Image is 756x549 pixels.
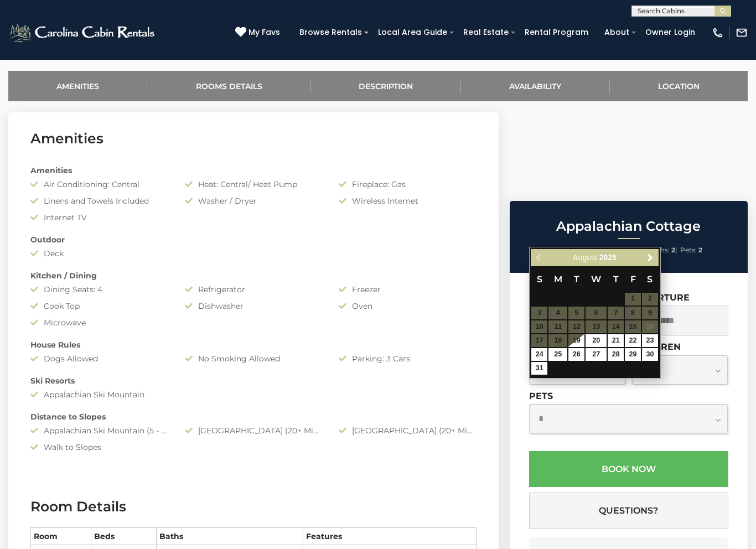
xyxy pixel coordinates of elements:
a: Description [310,71,461,101]
span: Thursday [613,274,619,284]
div: [GEOGRAPHIC_DATA] (20+ Minute Drive) [330,425,485,436]
div: Dining Seats: 4 [22,284,177,295]
span: Wednesday [591,274,601,284]
span: Pets: [680,246,697,254]
span: Next [646,253,655,262]
img: phone-regular-white.png [712,27,724,39]
span: Friday [630,274,636,284]
th: Beds [91,528,156,545]
h2: Appalachian Cottage [512,219,745,234]
span: Sleeping Areas: [588,246,638,254]
div: Refrigerator [177,284,331,295]
span: Monday [554,274,562,284]
div: Amenities [22,165,485,176]
div: Microwave [22,317,177,328]
span: Sunday [537,274,542,284]
div: Dishwasher [177,301,331,312]
a: Amenities [8,71,147,101]
a: Location [610,71,748,101]
a: Real Estate [458,24,514,41]
span: Baths: [649,246,670,254]
a: Rooms Details [147,71,310,101]
a: Rental Program [519,24,594,41]
button: Book Now [529,451,728,487]
div: Wireless Internet [330,195,485,206]
div: Air Conditioning: Central [22,179,177,190]
a: Browse Rentals [294,24,367,41]
h3: Amenities [30,129,477,148]
div: Kitchen / Dining [22,270,485,281]
div: Walk to Slopes [22,442,177,453]
a: Local Area Guide [372,24,453,41]
div: Outdoor [22,234,485,245]
button: Questions? [529,493,728,529]
li: | [555,243,585,257]
a: 26 [568,348,584,361]
div: Dogs Allowed [22,353,177,364]
a: 21 [608,334,624,347]
span: 2025 [599,253,617,262]
a: 28 [608,348,624,361]
div: Parking: 3 Cars [330,353,485,364]
a: 27 [586,348,607,361]
div: Washer / Dryer [177,195,331,206]
a: My Favs [235,27,283,39]
strong: 2 [698,246,702,254]
div: Internet TV [22,212,177,223]
strong: 2 [640,246,644,254]
a: 19 [568,334,584,347]
th: Room [31,528,91,545]
a: 22 [625,334,641,347]
span: August [573,253,597,262]
div: No Smoking Allowed [177,353,331,364]
strong: 2 [671,246,675,254]
th: Baths [156,528,303,545]
a: 20 [586,334,607,347]
div: Distance to Slopes [22,411,485,422]
div: Cook Top [22,301,177,312]
a: Owner Login [640,24,701,41]
a: 23 [642,334,658,347]
img: mail-regular-white.png [736,27,748,39]
a: 24 [531,348,547,361]
a: Next [644,251,657,265]
th: Features [303,528,476,545]
span: My Favs [248,27,280,38]
div: Appalachian Ski Mountain (5 - 7 Minute Drive) [22,425,177,436]
strong: 5 [579,246,583,254]
a: 29 [625,348,641,361]
h3: Room Details [30,497,477,516]
li: | [649,243,677,257]
div: Heat: Central/ Heat Pump [177,179,331,190]
div: Deck [22,248,177,259]
div: Linens and Towels Included [22,195,177,206]
a: 25 [548,348,567,361]
div: Appalachian Ski Mountain [22,389,177,400]
a: 31 [531,362,547,375]
label: Pets [529,391,553,401]
a: 30 [642,348,658,361]
img: White-1-2.png [8,22,158,44]
div: Ski Resorts [22,375,485,386]
div: House Rules [22,339,485,350]
div: Oven [330,301,485,312]
span: Saturday [647,274,653,284]
div: Fireplace: Gas [330,179,485,190]
li: | [588,243,646,257]
a: Availability [461,71,609,101]
div: [GEOGRAPHIC_DATA] (20+ Minutes Drive) [177,425,331,436]
span: Tuesday [574,274,579,284]
span: Sleeps: [555,246,577,254]
a: About [599,24,635,41]
div: Freezer [330,284,485,295]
